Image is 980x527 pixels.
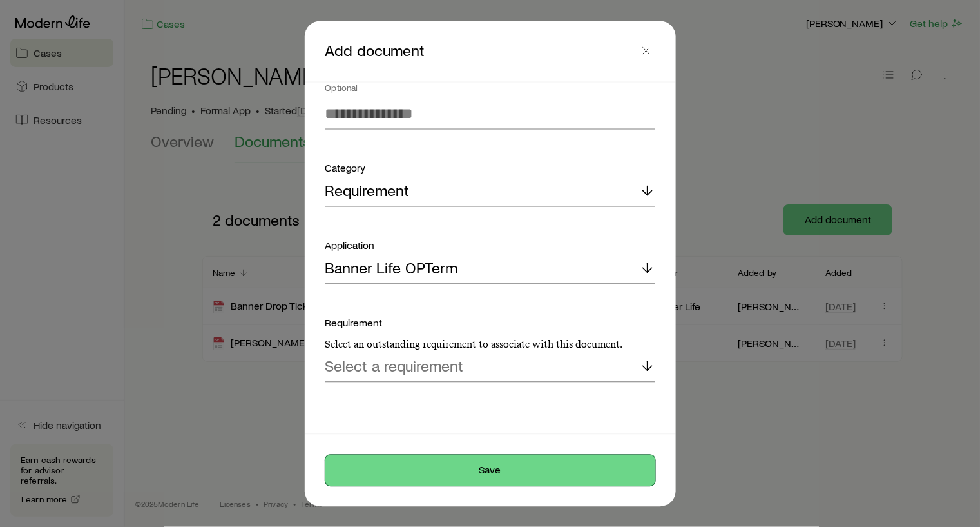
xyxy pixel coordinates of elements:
p: Banner Life OPTerm [325,259,458,277]
div: Requirement [325,315,655,352]
p: Select an outstanding requirement to associate with this document. [325,339,655,352]
p: Requirement [325,181,410,199]
p: Add document [325,41,637,61]
p: Select a requirement [325,357,464,375]
button: Save [325,455,655,486]
div: Optional [325,83,655,94]
div: Category [325,161,655,176]
div: Application [325,238,655,254]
